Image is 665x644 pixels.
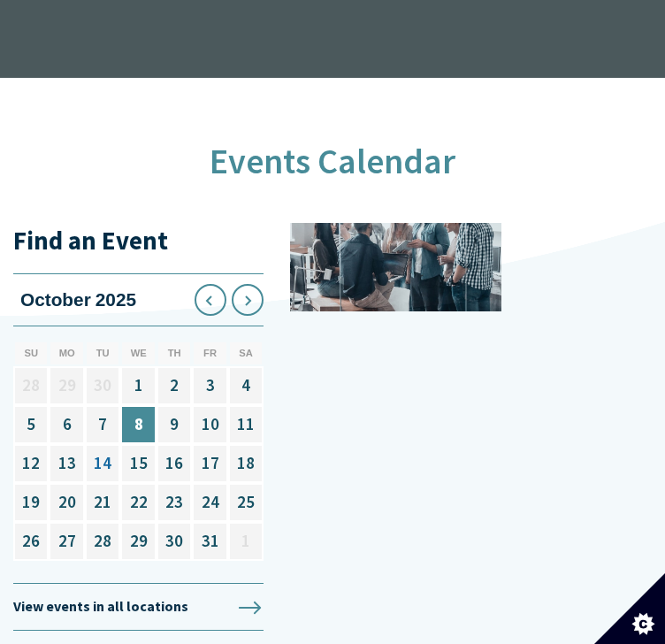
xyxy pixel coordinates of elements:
[13,223,264,258] h3: Find an Event
[120,522,156,561] a: 29
[157,522,192,561] a: 30
[85,444,120,483] a: 14
[228,483,264,522] a: 25
[15,342,47,364] div: Su
[158,342,190,364] div: Th
[13,142,652,180] h2: Events Calendar
[13,522,49,561] a: 26
[228,522,264,561] a: 1
[50,342,82,364] div: Mo
[85,483,120,522] a: 21
[13,444,49,483] a: 12
[157,444,192,483] a: 16
[228,366,264,405] a: 4
[594,573,665,644] button: Set cookie preferences
[192,483,227,522] a: 24
[49,444,84,483] a: 13
[85,522,120,561] a: 28
[13,583,264,630] a: View events in all locations
[85,366,120,405] a: 30
[192,366,227,405] a: 3
[120,366,156,405] a: 1
[157,405,192,444] a: 9
[49,366,84,405] a: 29
[194,342,225,364] div: Fr
[120,444,156,483] a: 15
[157,483,192,522] a: 23
[49,405,84,444] a: 6
[192,522,227,561] a: 31
[13,483,49,522] a: 19
[85,405,120,444] a: 7
[87,342,118,364] div: Tu
[13,366,49,405] a: 28
[96,286,136,313] i: 2025
[49,522,84,561] a: 27
[192,444,227,483] a: 17
[192,405,227,444] a: 10
[228,444,264,483] a: 18
[230,342,262,364] div: Sa
[228,405,264,444] a: 11
[122,342,154,364] div: We
[120,405,156,444] a: 8
[13,284,143,316] div: October
[120,483,156,522] a: 22
[157,366,192,405] a: 2
[13,405,49,444] a: 5
[49,483,84,522] a: 20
